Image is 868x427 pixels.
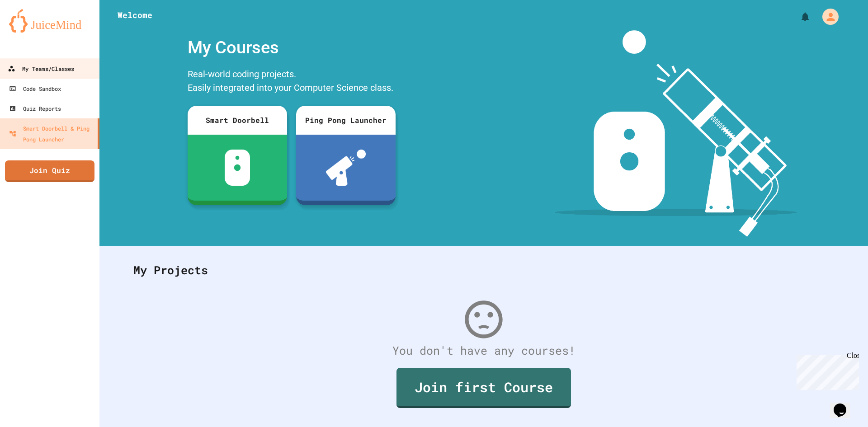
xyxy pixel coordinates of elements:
div: My Notifications [783,9,813,24]
div: Ping Pong Launcher [296,106,396,135]
div: Smart Doorbell & Ping Pong Launcher [9,123,94,145]
a: Join Quiz [5,160,94,182]
div: My Account [813,6,841,27]
img: ppl-with-ball.png [326,150,366,186]
div: Code Sandbox [9,83,61,94]
iframe: chat widget [793,352,859,390]
div: Real-world coding projects. Easily integrated into your Computer Science class. [183,65,400,99]
div: My Projects [124,253,843,288]
div: Smart Doorbell [188,106,287,135]
img: banner-image-my-projects.png [555,30,797,237]
iframe: chat widget [830,391,859,418]
div: Chat with us now!Close [4,4,62,57]
div: Quiz Reports [9,103,61,114]
div: My Teams/Classes [8,63,74,75]
div: You don't have any courses! [124,342,843,359]
div: My Courses [183,30,400,65]
a: Join first Course [396,368,571,408]
img: logo-orange.svg [9,9,90,33]
img: sdb-white.svg [225,150,250,186]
